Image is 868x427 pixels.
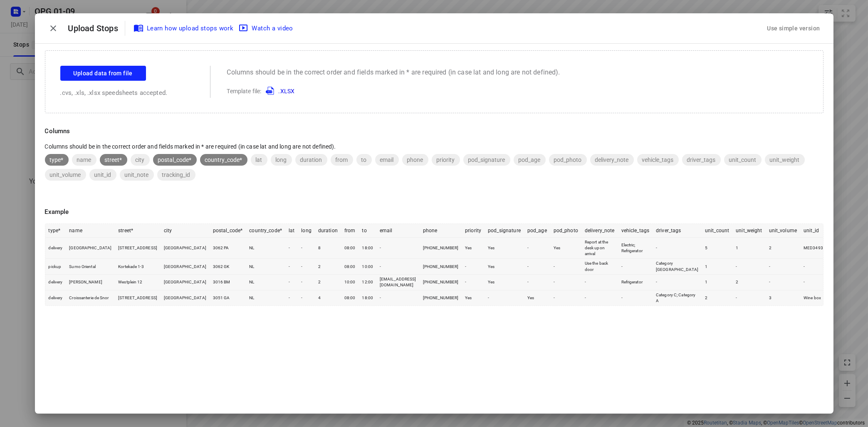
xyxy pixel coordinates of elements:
[800,224,826,238] th: unit_id
[115,259,161,275] td: Kortekade 1-3
[420,237,462,259] td: [PHONE_NUMBER]
[376,290,420,305] td: -
[653,237,702,259] td: -
[702,290,732,305] td: 2
[89,171,116,178] span: unit_id
[45,127,823,136] p: Columns
[724,156,762,163] span: unit_count
[210,224,246,238] th: postal_code*
[618,237,653,259] td: Electric; Refrigerator
[210,275,246,290] td: 3016 BM
[618,275,653,290] td: Refrigerator
[285,259,298,275] td: -
[702,237,732,259] td: 5
[376,237,420,259] td: -
[581,224,618,238] th: delivery_note
[298,224,315,238] th: long
[45,171,86,178] span: unit_volume
[590,156,634,163] span: delivery_note
[341,290,359,305] td: 08:00
[298,237,315,259] td: -
[45,259,66,275] td: pickup
[210,259,246,275] td: 3062 GK
[210,290,246,305] td: 3051 GA
[581,290,618,305] td: -
[524,237,550,259] td: -
[315,275,341,290] td: 2
[315,290,341,305] td: 4
[131,156,150,163] span: city
[485,224,524,238] th: pod_signature
[45,237,66,259] td: delivery
[341,237,359,259] td: 08:00
[376,224,420,238] th: email
[298,275,315,290] td: -
[549,156,587,163] span: pod_photo
[766,290,800,305] td: 3
[581,275,618,290] td: -
[581,237,618,259] td: Report at the desk upon arrival
[800,275,826,290] td: -
[618,224,653,238] th: vehicle_tags
[800,290,826,305] td: Wine box
[45,290,66,305] td: delivery
[266,86,276,96] img: XLSX
[45,275,66,290] td: delivery
[341,259,359,275] td: 08:00
[524,259,550,275] td: -
[72,156,96,163] span: name
[153,156,197,163] span: postal_code*
[66,259,115,275] td: Sumo Oriental
[237,21,297,36] button: Watch a video
[618,290,653,305] td: -
[341,275,359,290] td: 10:00
[800,259,826,275] td: -
[227,67,560,77] p: Columns should be in the correct order and fields marked in * are required (in case lat and long ...
[485,259,524,275] td: Yes
[462,224,485,238] th: priority
[462,237,485,259] td: Yes
[732,259,765,275] td: -
[420,290,462,305] td: [PHONE_NUMBER]
[246,237,285,259] td: NL
[653,275,702,290] td: -
[765,22,821,35] div: Use simple version
[66,224,115,238] th: name
[420,259,462,275] td: [PHONE_NUMBER]
[550,237,581,259] td: Yes
[100,156,127,163] span: street*
[115,290,161,305] td: [STREET_ADDRESS]
[766,275,800,290] td: -
[766,237,800,259] td: 2
[376,259,420,275] td: -
[702,224,732,238] th: unit_count
[420,275,462,290] td: [PHONE_NUMBER]
[45,207,823,217] p: Example
[60,66,146,81] button: Upload data from file
[161,224,210,238] th: city
[766,224,800,238] th: unit_volume
[653,259,702,275] td: Category [GEOGRAPHIC_DATA]
[132,21,237,36] a: Learn how upload stops work
[45,142,823,151] p: Columns should be in the correct order and fields marked in * are required (in case lat and long ...
[359,224,376,238] th: to
[765,156,805,163] span: unit_weight
[315,237,341,259] td: 8
[66,237,115,259] td: [GEOGRAPHIC_DATA]
[115,275,161,290] td: Westplein 12
[524,290,550,305] td: Yes
[462,259,485,275] td: -
[637,156,679,163] span: vehicle_tags
[210,237,246,259] td: 3062 PA
[550,224,581,238] th: pod_photo
[462,275,485,290] td: -
[285,290,298,305] td: -
[246,275,285,290] td: NL
[732,275,765,290] td: 2
[74,68,133,79] span: Upload data from file
[359,237,376,259] td: 18:00
[45,156,69,163] span: type*
[375,156,399,163] span: email
[341,224,359,238] th: from
[66,290,115,305] td: Croissanterie de Snor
